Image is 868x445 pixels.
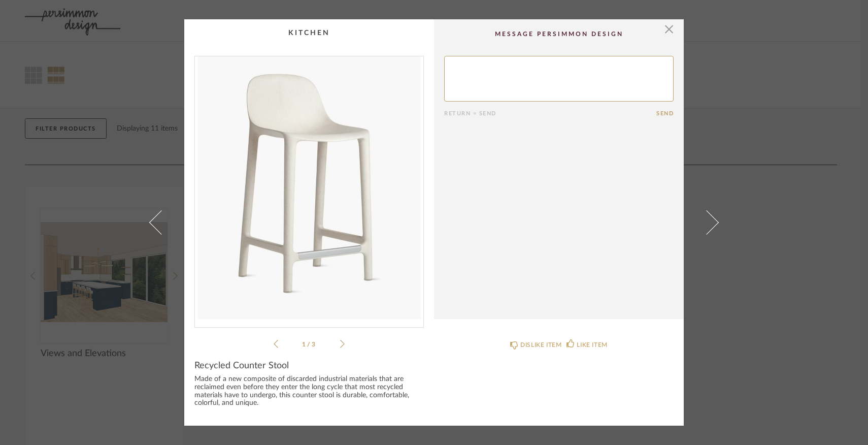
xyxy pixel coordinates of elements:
div: LIKE ITEM [577,340,607,350]
div: Return = Send [444,110,656,117]
img: 71158d1b-22d8-4e3f-b6ef-948b8c495416_1000x1000.jpg [195,56,423,319]
div: 0 [195,56,423,319]
button: Close [659,19,679,40]
span: 1 [302,341,307,347]
span: / [307,341,312,347]
button: Send [656,110,674,117]
span: 3 [312,341,317,347]
div: Made of a new composite of discarded industrial materials that are reclaimed even before they ent... [194,375,424,408]
div: DISLIKE ITEM [520,340,561,350]
span: Recycled Counter Stool [194,360,289,371]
